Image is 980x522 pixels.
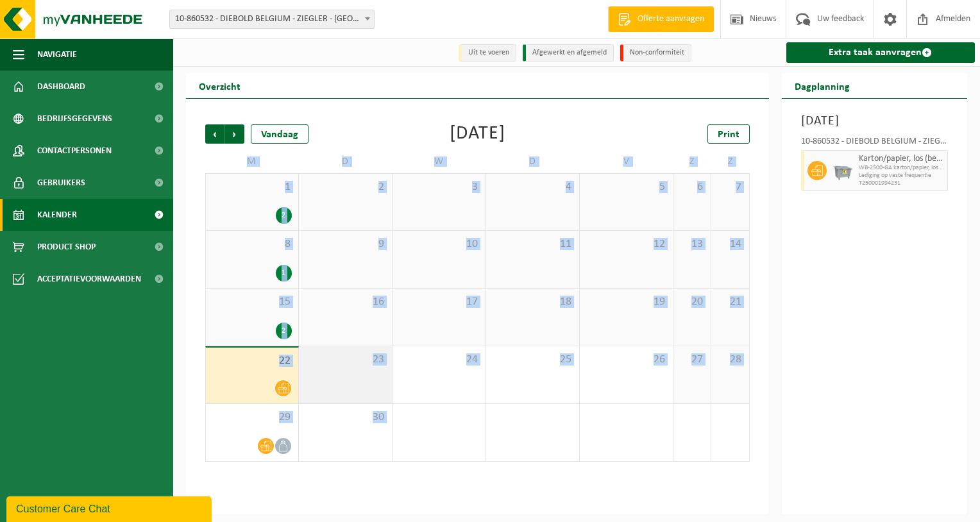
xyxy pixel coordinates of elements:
span: 26 [586,353,666,367]
span: 28 [718,353,742,367]
span: 12 [586,237,666,251]
span: 25 [493,353,573,367]
iframe: chat widget [6,494,214,522]
span: 10 [399,237,479,251]
span: 9 [305,237,385,251]
span: 24 [399,353,479,367]
td: M [205,150,299,173]
td: D [486,150,580,173]
div: 1 [276,265,292,282]
h3: [DATE] [801,112,949,131]
span: 4 [493,180,573,194]
span: Gebruikers [37,167,85,199]
span: 10-860532 - DIEBOLD BELGIUM - ZIEGLER - AALST [170,10,374,28]
span: T250001994231 [859,180,945,187]
span: Bedrijfsgegevens [37,103,112,135]
li: Non-conformiteit [620,44,691,62]
span: Vorige [205,124,224,144]
div: 2 [276,207,292,224]
td: V [580,150,673,173]
span: 1 [212,180,292,194]
span: 22 [212,354,292,368]
span: Offerte aanvragen [634,13,707,26]
span: 5 [586,180,666,194]
span: 13 [680,237,704,251]
span: 7 [718,180,742,194]
span: Print [718,130,739,140]
li: Uit te voeren [459,44,516,62]
span: Volgende [225,124,244,144]
span: 30 [305,410,385,425]
span: Kalender [37,199,77,231]
div: Vandaag [251,124,308,144]
li: Afgewerkt en afgemeld [523,44,614,62]
td: Z [711,150,749,173]
span: Product Shop [37,231,96,263]
span: Contactpersonen [37,135,112,167]
a: Print [707,124,750,144]
a: Offerte aanvragen [608,6,714,32]
span: 2 [305,180,385,194]
span: Karton/papier, los (bedrijven) [859,154,945,164]
span: 27 [680,353,704,367]
span: 19 [586,295,666,309]
span: Lediging op vaste frequentie [859,172,945,180]
span: 10-860532 - DIEBOLD BELGIUM - ZIEGLER - AALST [169,10,375,29]
span: 6 [680,180,704,194]
span: Navigatie [37,38,77,71]
span: 17 [399,295,479,309]
h2: Dagplanning [782,73,863,98]
span: 18 [493,295,573,309]
img: WB-2500-GAL-GY-01 [833,161,852,180]
span: 15 [212,295,292,309]
span: 8 [212,237,292,251]
span: 16 [305,295,385,309]
span: 23 [305,353,385,367]
span: 14 [718,237,742,251]
span: 20 [680,295,704,309]
span: Acceptatievoorwaarden [37,263,141,295]
a: Extra taak aanvragen [786,42,976,63]
div: 2 [276,323,292,339]
span: 29 [212,410,292,425]
td: Z [673,150,711,173]
span: 3 [399,180,479,194]
h2: Overzicht [186,73,253,98]
span: 21 [718,295,742,309]
td: W [393,150,486,173]
div: [DATE] [450,124,505,144]
span: WB-2500-GA karton/papier, los (bedrijven) [859,164,945,172]
span: Dashboard [37,71,85,103]
td: D [299,150,393,173]
span: 11 [493,237,573,251]
div: 10-860532 - DIEBOLD BELGIUM - ZIEGLER - [GEOGRAPHIC_DATA] [801,137,949,150]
